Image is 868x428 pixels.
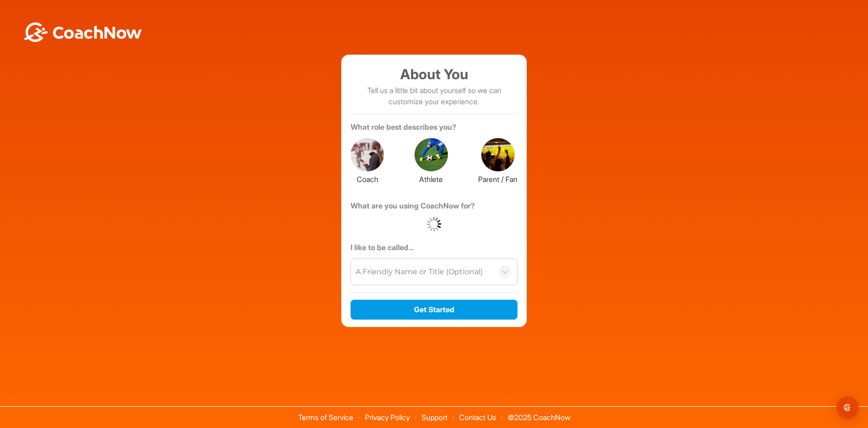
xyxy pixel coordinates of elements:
[351,85,517,107] p: Tell us a little bit about yourself so we can customize your experience.
[478,171,517,185] label: Parent / Fan
[298,413,353,422] a: Terms of Service
[415,171,448,185] label: Athlete
[351,242,517,257] label: I like to be called...
[459,413,496,422] a: Contact Us
[351,64,517,85] h1: About You
[22,22,143,42] img: BwLJSsUCoWCh5upNqxVrqldRgqLPVwmV24tXu5FoVAoFEpwwqQ3VIfuoInZCoVCoTD4vwADAC3ZFMkVEQFDAAAAAElFTkSuQmCC
[421,413,447,422] a: Support
[365,413,410,422] a: Privacy Policy
[503,407,575,421] span: © 2025 CoachNow
[351,171,384,185] label: Coach
[351,121,517,136] label: What role best describes you?
[351,200,517,215] label: What are you using CoachNow for?
[427,217,441,232] img: G6gVgL6ErOh57ABN0eRmCEwV0I4iEi4d8EwaPGI0tHgoAbU4EAHFLEQAh+QQFCgALACwIAA4AGAASAAAEbHDJSesaOCdk+8xg...
[836,397,859,419] div: Open Intercom Messenger
[356,266,483,277] div: A Friendly Name or Title (Optional)
[351,300,517,320] button: Get Started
